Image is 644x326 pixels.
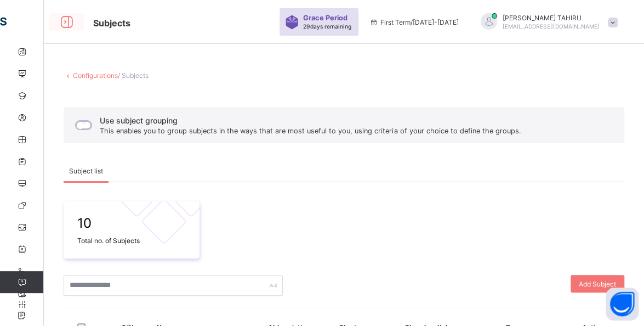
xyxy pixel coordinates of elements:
span: This enables you to group subjects in the ways that are most useful to you, using criteria of you... [100,127,521,135]
span: [PERSON_NAME] TAHIRU [503,14,600,22]
button: Open asap [606,288,639,321]
span: session/term information [369,18,459,26]
span: 10 [77,215,186,231]
span: Total no. of Subjects [77,237,186,245]
span: Add Subject [579,280,616,288]
span: Subject list [69,167,103,175]
div: RAMATUTAHIRU [470,13,623,31]
span: [EMAIL_ADDRESS][DOMAIN_NAME] [503,23,600,30]
span: Grace Period [303,14,347,22]
img: sticker-purple.71386a28dfed39d6af7621340158ba97.svg [285,15,299,29]
span: Subjects [93,18,130,29]
span: 29 days remaining [303,23,351,30]
span: / Subjects [118,71,149,80]
span: Use subject grouping [100,116,521,125]
a: Configurations [73,71,118,80]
